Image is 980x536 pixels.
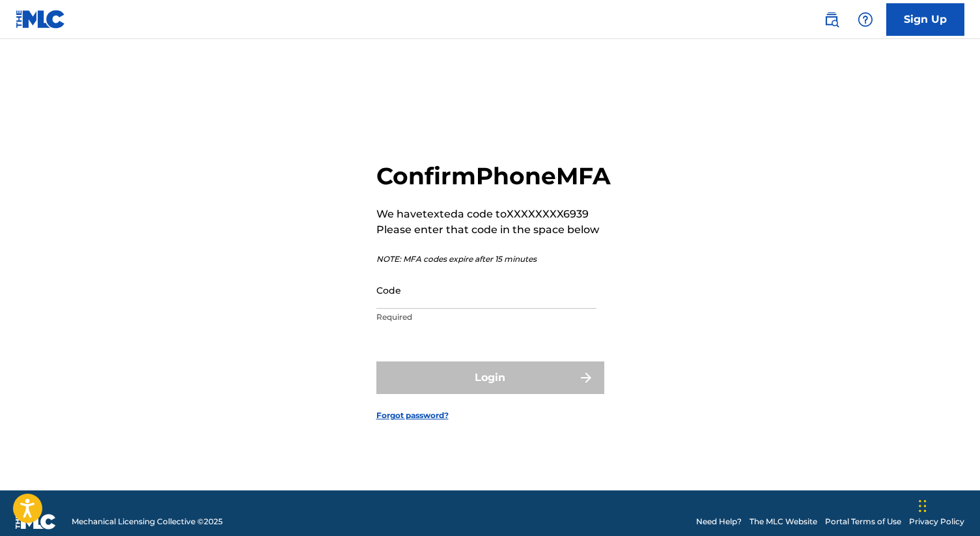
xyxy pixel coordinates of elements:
p: We have texted a code to XXXXXXXX6939 [376,206,611,222]
a: Privacy Policy [909,516,964,528]
a: Public Search [819,7,845,33]
img: MLC Logo [16,10,66,29]
p: Please enter that code in the space below [376,222,611,238]
iframe: Chat Widget [915,473,980,536]
img: search [824,12,839,27]
a: Need Help? [696,516,742,528]
a: Forgot password? [376,410,449,421]
p: NOTE: MFA codes expire after 15 minutes [376,253,611,265]
img: logo [16,514,56,529]
h2: Confirm Phone MFA [376,162,611,191]
div: Help [852,7,878,33]
span: Mechanical Licensing Collective © 2025 [72,516,223,528]
a: Portal Terms of Use [825,516,901,528]
a: Sign Up [886,3,964,36]
img: help [858,12,873,27]
p: Required [376,311,596,323]
div: Drag [919,487,927,526]
a: The MLC Website [749,516,817,528]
